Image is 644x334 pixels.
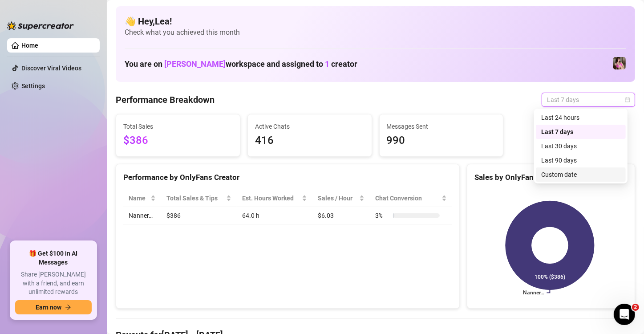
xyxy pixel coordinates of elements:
[375,193,440,203] span: Chat Conversion
[523,290,544,296] text: Nanner…
[613,57,626,69] img: Nanner
[21,82,45,90] a: Settings
[387,122,496,131] span: Messages Sent
[166,193,224,203] span: Total Sales & Tips
[625,97,630,102] span: calendar
[614,304,635,325] iframe: Intercom live chat
[123,207,161,224] td: Nanner…
[242,193,300,203] div: Est. Hours Worked
[541,127,620,137] div: Last 7 days
[632,304,639,311] span: 2
[474,171,628,183] div: Sales by OnlyFans Creator
[164,59,226,69] span: [PERSON_NAME]
[541,170,620,179] div: Custom date
[36,304,61,311] span: Earn now
[15,270,92,297] span: Share [PERSON_NAME] with a friend, and earn unlimited rewards
[161,207,236,224] td: $386
[123,122,233,131] span: Total Sales
[536,125,626,139] div: Last 7 days
[255,122,365,131] span: Active Chats
[387,132,496,149] span: 990
[123,171,452,183] div: Performance by OnlyFans Creator
[318,193,357,203] span: Sales / Hour
[125,59,357,69] h1: You are on workspace and assigned to creator
[123,190,161,207] th: Name
[536,167,626,182] div: Custom date
[7,21,74,30] img: logo-BBDzfeDw.svg
[161,190,236,207] th: Total Sales & Tips
[116,94,215,106] h4: Performance Breakdown
[325,59,329,69] span: 1
[312,190,370,207] th: Sales / Hour
[125,15,626,28] h4: 👋 Hey, Lea !
[237,207,312,224] td: 64.0 h
[536,139,626,153] div: Last 30 days
[370,190,452,207] th: Chat Conversion
[541,113,620,122] div: Last 24 hours
[15,249,92,267] span: 🎁 Get $100 in AI Messages
[536,153,626,167] div: Last 90 days
[65,304,71,310] span: arrow-right
[123,132,233,149] span: $386
[541,141,620,151] div: Last 30 days
[375,211,389,220] span: 3 %
[547,93,630,106] span: Last 7 days
[541,155,620,165] div: Last 90 days
[125,28,626,37] span: Check what you achieved this month
[21,65,81,72] a: Discover Viral Videos
[129,193,149,203] span: Name
[536,110,626,125] div: Last 24 hours
[312,207,370,224] td: $6.03
[255,132,365,149] span: 416
[15,300,92,314] button: Earn nowarrow-right
[21,42,38,49] a: Home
